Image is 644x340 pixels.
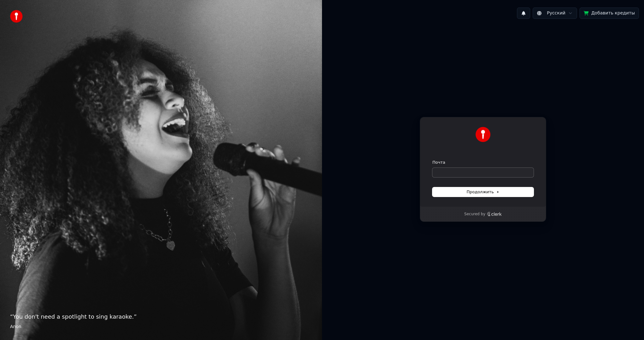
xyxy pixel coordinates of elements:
[487,212,502,216] a: Clerk logo
[432,160,445,165] label: Почта
[10,324,312,330] footer: Anon
[432,187,534,197] button: Продолжить
[464,212,485,217] p: Secured by
[10,312,312,321] p: “ You don't need a spotlight to sing karaoke. ”
[580,8,639,19] button: Добавить кредиты
[475,127,491,142] img: Youka
[467,189,500,195] span: Продолжить
[10,10,23,23] img: youka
